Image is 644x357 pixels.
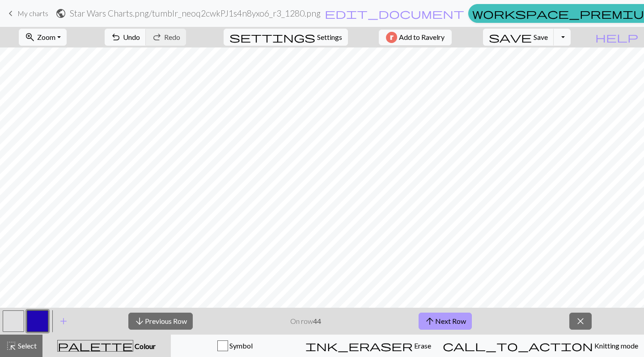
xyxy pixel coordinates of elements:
[55,7,66,20] span: public
[42,335,171,357] button: Colour
[128,313,193,330] button: Previous Row
[290,316,321,327] p: On row
[483,29,554,46] button: Save
[325,7,464,20] span: edit_document
[5,6,48,21] a: My charts
[575,315,586,327] span: close
[386,32,397,43] img: Ravelry
[595,31,638,43] span: help
[224,29,348,46] button: SettingsSettings
[305,340,413,352] span: ink_eraser
[6,340,17,352] span: highlight_alt
[58,315,69,327] span: add
[593,341,638,350] span: Knitting mode
[58,340,133,352] span: palette
[313,317,321,325] strong: 44
[171,335,300,357] button: Symbol
[534,33,548,41] span: Save
[17,9,48,17] span: My charts
[443,340,593,352] span: call_to_action
[17,341,37,350] span: Select
[37,33,55,41] span: Zoom
[133,342,156,350] span: Colour
[25,31,35,43] span: zoom_in
[300,335,437,357] button: Erase
[379,30,452,45] button: Add to Ravelry
[489,31,532,43] span: save
[228,341,253,350] span: Symbol
[229,31,315,43] span: settings
[437,335,644,357] button: Knitting mode
[419,313,472,330] button: Next Row
[105,29,146,46] button: Undo
[5,7,16,20] span: keyboard_arrow_left
[424,315,435,327] span: arrow_upward
[70,8,321,18] h2: Star Wars Charts.png / tumblr_neoq2cwkPJ1s4n8yxo6_r3_1280.png
[123,33,140,41] span: Undo
[399,32,445,43] span: Add to Ravelry
[413,341,431,350] span: Erase
[229,32,315,43] i: Settings
[19,29,67,46] button: Zoom
[317,32,342,43] span: Settings
[110,31,121,43] span: undo
[134,315,145,327] span: arrow_downward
